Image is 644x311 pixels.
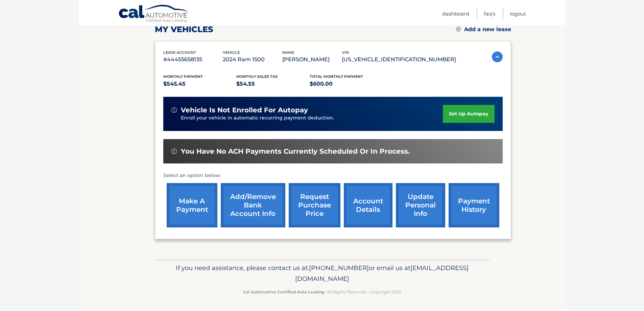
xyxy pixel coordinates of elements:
a: Cal Automotive [118,4,189,24]
p: $545.45 [163,79,237,89]
a: make a payment [167,183,217,227]
span: Monthly sales Tax [236,74,278,79]
span: lease account [163,50,196,55]
span: name [282,50,294,55]
a: FAQ's [484,8,495,19]
a: Add/Remove bank account info [221,183,285,227]
span: Monthly Payment [163,74,203,79]
img: add.svg [456,27,461,31]
img: alert-white.svg [171,149,177,154]
a: Add a new lease [456,26,511,33]
p: [PERSON_NAME] [282,55,342,64]
a: account details [344,183,392,227]
h2: my vehicles [155,24,213,35]
img: alert-white.svg [171,107,177,113]
span: vehicle [223,50,240,55]
p: #44455658135 [163,55,223,64]
p: Select an option below: [163,172,503,180]
span: Total Monthly Payment [310,74,363,79]
p: $54.55 [236,79,310,89]
a: Logout [510,8,526,19]
img: accordion-active.svg [492,51,503,62]
strong: Cal Automotive Certified Auto Leasing [243,289,324,294]
a: request purchase price [289,183,340,227]
p: $600.00 [310,79,383,89]
p: [US_VEHICLE_IDENTIFICATION_NUMBER] [342,55,456,64]
span: [PHONE_NUMBER] [309,264,369,272]
p: If you need assistance, please contact us at: or email us at [159,263,485,284]
span: You have no ACH payments currently scheduled or in process. [181,147,410,156]
p: 2024 Ram 1500 [223,55,282,64]
span: [EMAIL_ADDRESS][DOMAIN_NAME] [295,264,469,283]
span: vehicle is not enrolled for autopay [181,106,308,114]
a: Dashboard [442,8,469,19]
a: payment history [449,183,499,227]
p: - All Rights Reserved - Copyright 2025 [159,288,485,295]
p: Enroll your vehicle in automatic recurring payment deduction. [181,114,443,122]
span: vin [342,50,349,55]
a: set up autopay [443,105,494,123]
a: update personal info [396,183,445,227]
